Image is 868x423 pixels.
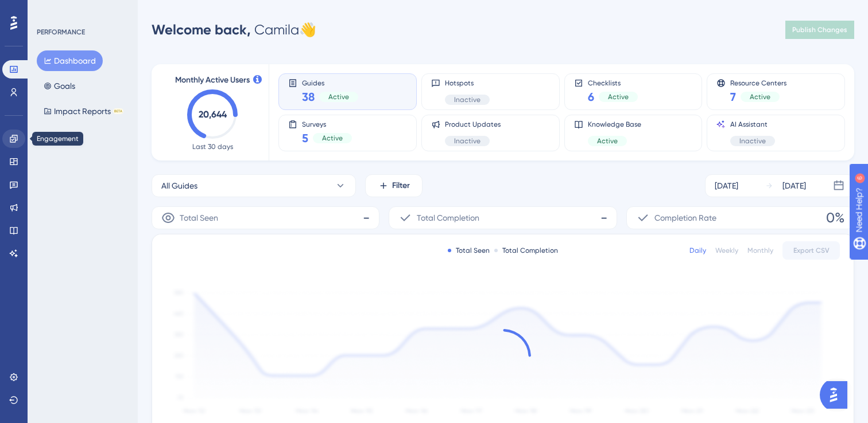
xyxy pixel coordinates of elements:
span: 7 [730,89,736,105]
span: Active [597,136,618,146]
span: Resource Centers [730,79,786,87]
div: Camila 👋 [152,21,316,39]
span: All Guides [161,179,197,193]
div: Total Completion [494,246,558,255]
span: 5 [302,130,308,146]
text: 20,644 [199,109,227,120]
span: Export CSV [793,246,830,255]
button: Publish Changes [785,21,854,39]
span: Monthly Active Users [175,73,250,87]
span: Need Help? [27,3,72,17]
div: BETA [113,108,123,114]
span: Publish Changes [792,25,847,34]
span: Total Seen [180,211,218,225]
span: 38 [302,89,315,105]
span: Active [608,92,629,101]
span: Filter [392,179,410,193]
div: 6 [80,6,83,15]
span: Product Updates [445,120,501,129]
div: Total Seen [448,246,490,255]
span: Active [328,92,349,101]
div: [DATE] [782,179,806,193]
span: Active [322,134,343,143]
span: - [600,209,607,227]
button: Goals [37,76,82,96]
span: AI Assistant [730,120,775,129]
button: Export CSV [782,241,840,260]
span: Knowledge Base [588,120,641,129]
span: Hotspots [445,79,490,88]
button: All Guides [152,174,356,197]
button: Filter [365,174,423,197]
span: - [363,209,370,227]
div: PERFORMANCE [37,28,85,37]
button: Impact ReportsBETA [37,101,130,122]
div: Weekly [715,246,738,255]
span: Welcome back, [152,21,251,38]
div: [DATE] [715,179,738,193]
span: Completion Rate [654,211,716,225]
span: 6 [588,89,594,105]
span: Checklists [588,79,638,87]
span: Surveys [302,120,352,128]
span: Inactive [739,136,766,146]
div: Monthly [747,246,773,255]
span: Total Completion [417,211,479,225]
span: Inactive [454,95,480,104]
span: Active [750,92,770,101]
button: Dashboard [37,50,103,71]
span: Last 30 days [192,142,233,151]
span: Guides [302,79,358,87]
span: Inactive [454,136,480,146]
div: Daily [689,246,706,255]
span: 0% [826,209,844,227]
iframe: UserGuiding AI Assistant Launcher [820,378,854,412]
